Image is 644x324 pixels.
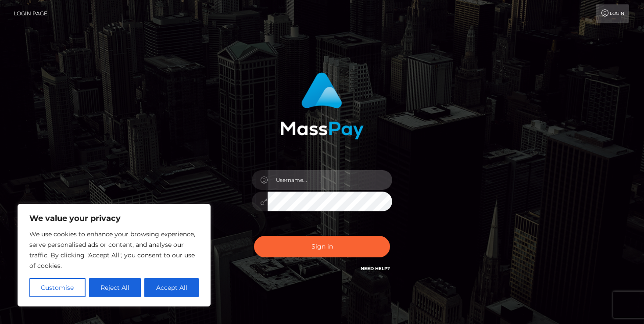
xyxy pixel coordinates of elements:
[254,236,390,257] button: Sign in
[280,72,364,139] img: MassPay Login
[268,170,392,190] input: Username...
[361,266,390,271] a: Need Help?
[29,229,199,271] p: We use cookies to enhance your browsing experience, serve personalised ads or content, and analys...
[89,278,141,297] button: Reject All
[144,278,199,297] button: Accept All
[596,4,629,23] a: Login
[14,4,47,23] a: Login Page
[29,278,86,297] button: Customise
[29,213,199,224] p: We value your privacy
[18,204,211,306] div: We value your privacy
